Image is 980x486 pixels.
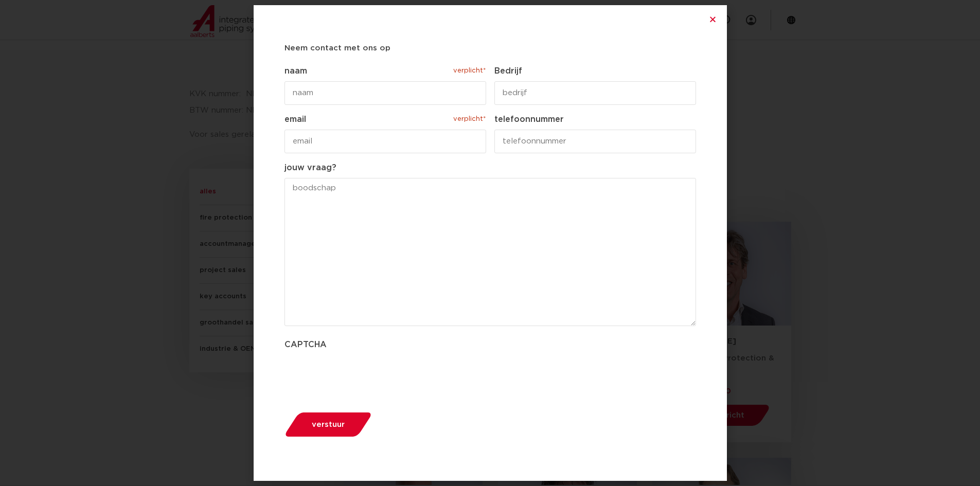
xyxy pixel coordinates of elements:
a: Close [709,15,717,23]
h5: Neem contact met ons op [284,40,696,57]
label: jouw vraag? [284,161,696,174]
input: telefoonnummer [494,130,696,153]
label: CAPTCHA [284,338,696,351]
iframe: reCAPTCHA [284,355,441,395]
span: verstuur [312,421,345,428]
span: verplicht* [452,113,486,125]
label: Bedrijf [494,65,696,77]
input: naam [284,81,486,105]
label: telefoonnummer [494,113,696,125]
button: verstuur [281,411,375,438]
input: email [284,130,486,153]
input: bedrijf [494,81,696,105]
label: naam [284,65,486,77]
label: email [284,113,486,125]
span: verplicht* [452,65,486,77]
